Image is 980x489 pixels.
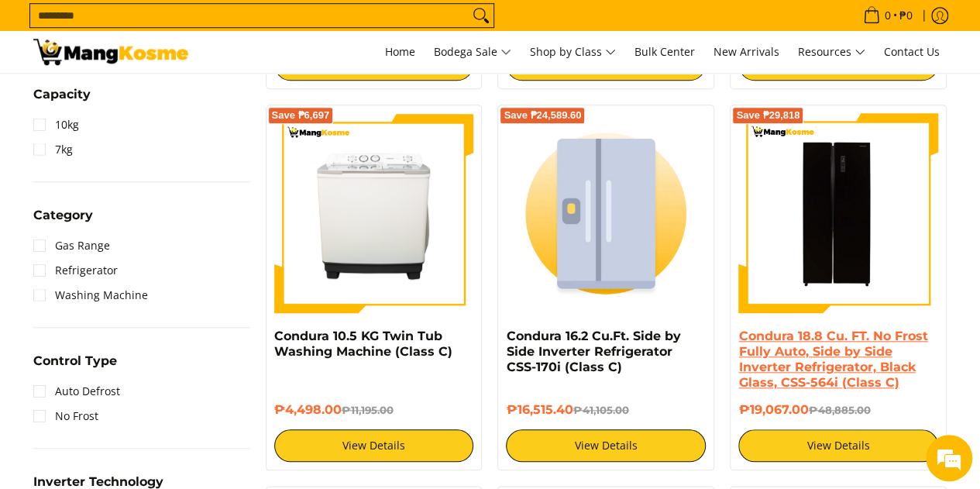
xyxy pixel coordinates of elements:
span: Bodega Sale [434,43,511,62]
h6: ₱4,498.00 [274,402,474,418]
span: Capacity [33,88,91,101]
span: Resources [798,43,865,62]
div: Minimize live chat window [254,8,291,45]
a: View Details [274,429,474,462]
span: Save ₱24,589.60 [504,111,581,120]
span: Category [33,209,93,222]
div: Chat with us now [81,87,260,107]
span: Save ₱6,697 [272,111,330,120]
span: We're online! [90,146,214,302]
a: Condura 18.8 Cu. FT. No Frost Fully Auto, Side by Side Inverter Refrigerator, Black Glass, CSS-56... [738,329,927,390]
del: ₱41,105.00 [573,404,628,416]
img: Condura 10.5 KG Twin Tub Washing Machine (Class C) [274,113,474,313]
a: Home [377,31,423,73]
del: ₱11,195.00 [342,404,394,416]
span: Home [385,44,415,59]
a: Auto Defrost [33,379,120,404]
h6: ₱16,515.40 [506,402,706,418]
textarea: Type your message and hit 'Enter' [8,325,295,379]
a: View Details [738,429,938,462]
a: No Frost [33,404,98,429]
span: Save ₱29,818 [736,111,799,120]
h6: ₱19,067.00 [738,402,938,418]
a: Bulk Center [627,31,703,73]
a: Condura 10.5 KG Twin Tub Washing Machine (Class C) [274,329,452,359]
del: ₱48,885.00 [808,404,870,416]
span: New Arrivals [714,44,779,59]
span: ₱0 [897,10,915,21]
a: New Arrivals [706,31,787,73]
summary: Open [33,355,117,379]
img: Condura 16.2 Cu.Ft. Side by Side Inverter Refrigerator CSS-170i (Class C) [506,113,706,313]
a: Contact Us [876,31,947,73]
span: 0 [882,10,893,21]
span: Inverter Technology [33,476,163,488]
button: Search [469,4,493,27]
summary: Open [33,88,91,112]
summary: Open [33,209,93,233]
a: Gas Range [33,233,110,258]
span: Contact Us [884,44,940,59]
a: Resources [790,31,873,73]
a: Washing Machine [33,283,148,308]
a: Condura 16.2 Cu.Ft. Side by Side Inverter Refrigerator CSS-170i (Class C) [506,329,680,374]
span: Control Type [33,355,117,367]
a: View Details [506,429,706,462]
img: Class C Home &amp; Business Appliances: Up to 70% Off l Mang Kosme [33,39,188,65]
a: Shop by Class [522,31,624,73]
a: Refrigerator [33,258,118,283]
span: Bulk Center [634,44,695,59]
nav: Main Menu [204,31,947,73]
a: 7kg [33,137,73,162]
span: Shop by Class [530,43,616,62]
a: Bodega Sale [426,31,519,73]
a: 10kg [33,112,79,137]
img: Condura 18.8 Cu. FT. No Frost Fully Auto, Side by Side Inverter Refrigerator, Black Glass, CSS-56... [738,113,938,313]
span: • [858,7,917,24]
